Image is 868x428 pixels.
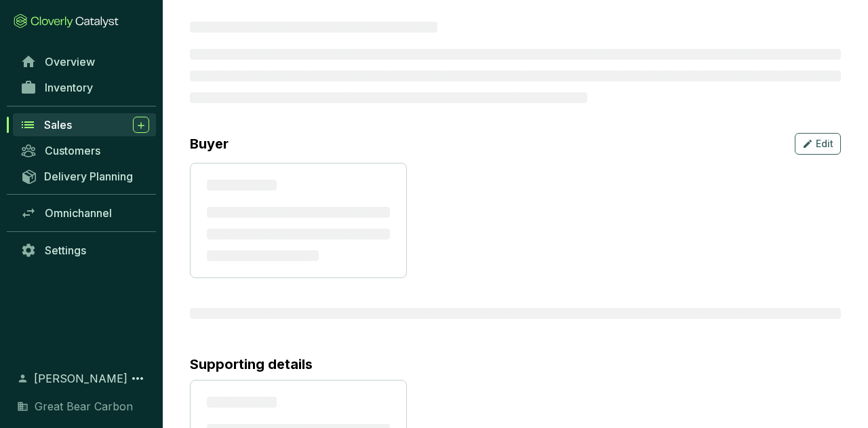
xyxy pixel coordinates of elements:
span: Omnichannel [45,206,112,220]
span: Sales [44,118,72,132]
span: [PERSON_NAME] [34,370,127,387]
span: Edit [816,137,833,151]
a: Sales [13,113,156,136]
button: Edit [795,133,841,155]
a: Inventory [14,76,156,99]
h2: Buyer [190,136,229,151]
span: Overview [45,55,95,69]
span: Settings [45,244,86,257]
h2: Supporting details [190,357,841,372]
a: Overview [14,50,156,73]
a: Customers [14,139,156,162]
a: Delivery Planning [14,165,156,187]
a: Settings [14,239,156,262]
span: Delivery Planning [44,170,133,183]
a: Omnichannel [14,201,156,225]
span: Customers [45,144,100,157]
span: Great Bear Carbon [35,398,133,414]
span: Inventory [45,81,93,94]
